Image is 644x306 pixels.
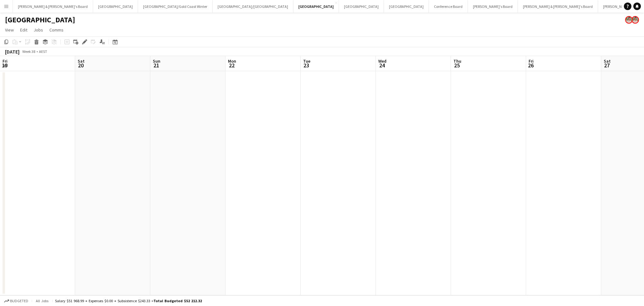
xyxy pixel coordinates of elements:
[153,298,202,303] span: Total Budgeted $52 212.32
[3,297,29,304] button: Budgeted
[35,298,50,303] span: All jobs
[631,16,639,24] app-user-avatar: Arrence Torres
[213,0,293,13] button: [GEOGRAPHIC_DATA]/[GEOGRAPHIC_DATA]
[625,16,633,24] app-user-avatar: Arrence Torres
[518,0,598,13] button: [PERSON_NAME] & [PERSON_NAME]'s Board
[55,298,202,303] div: Salary $51 968.99 + Expenses $0.00 + Subsistence $243.33 =
[93,0,138,13] button: [GEOGRAPHIC_DATA]
[293,0,339,13] button: [GEOGRAPHIC_DATA]
[13,0,93,13] button: [PERSON_NAME] & [PERSON_NAME]'s Board
[138,0,213,13] button: [GEOGRAPHIC_DATA]/Gold Coast Winter
[384,0,429,13] button: [GEOGRAPHIC_DATA]
[339,0,384,13] button: [GEOGRAPHIC_DATA]
[10,299,28,303] span: Budgeted
[468,0,518,13] button: [PERSON_NAME]'s Board
[429,0,468,13] button: Conference Board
